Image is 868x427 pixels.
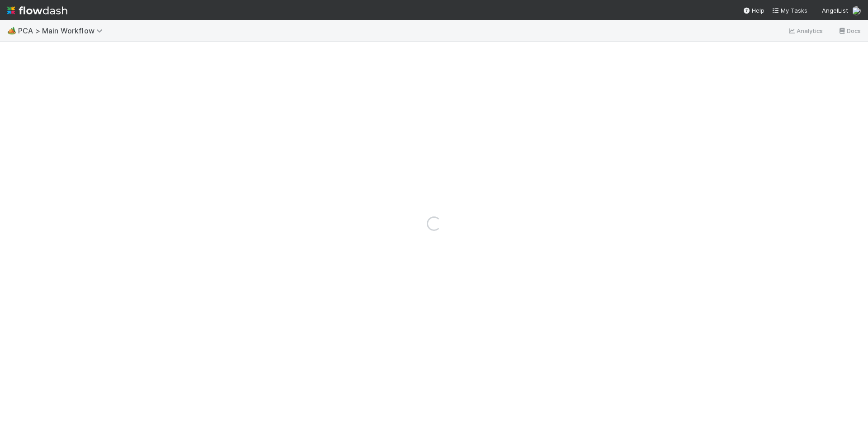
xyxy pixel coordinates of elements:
a: My Tasks [772,6,807,15]
span: My Tasks [772,7,807,14]
span: AngelList [822,7,848,14]
img: avatar_99e80e95-8f0d-4917-ae3c-b5dad577a2b5.png [852,6,861,15]
div: Help [743,6,764,15]
img: logo-inverted-e16ddd16eac7371096b0.svg [7,3,67,18]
